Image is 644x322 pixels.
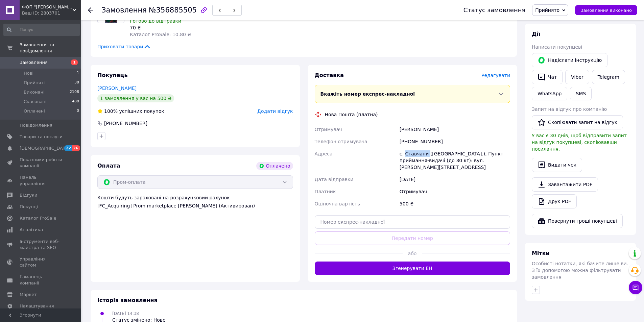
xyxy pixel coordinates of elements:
[315,151,333,156] span: Адреса
[22,10,81,16] div: Ваш ID: 2803701
[72,99,79,105] span: 488
[532,158,582,172] button: Видати чек
[20,204,38,210] span: Покупці
[72,145,80,151] span: 26
[532,70,563,84] button: Чат
[20,145,70,151] span: [DEMOGRAPHIC_DATA]
[398,185,511,198] div: Отримувач
[398,135,511,148] div: [PHONE_NUMBER]
[532,250,550,256] span: Мітки
[74,80,79,86] span: 38
[315,127,342,132] span: Отримувач
[24,108,45,114] span: Оплачені
[24,70,33,76] span: Нові
[532,53,607,67] button: Надіслати інструкцію
[97,85,137,91] a: [PERSON_NAME]
[20,227,43,233] span: Аналітика
[532,133,627,152] span: У вас є 30 днів, щоб відправити запит на відгук покупцеві, скопіювавши посилання.
[20,59,48,66] span: Замовлення
[97,108,164,115] div: успішних покупок
[97,72,128,78] span: Покупець
[77,108,79,114] span: 0
[315,189,336,194] span: Платник
[103,120,148,127] div: [PHONE_NUMBER]
[20,134,63,140] span: Товари та послуги
[398,123,511,135] div: [PERSON_NAME]
[97,194,293,209] div: Кошти будуть зараховані на розрахунковий рахунок
[112,311,139,316] span: [DATE] 14:38
[532,31,540,37] span: Дії
[20,42,81,54] span: Замовлення та повідомлення
[71,59,78,65] span: 1
[20,292,37,298] span: Маркет
[97,163,120,169] span: Оплата
[97,297,158,303] span: Історія замовлення
[97,202,293,209] div: [FC_Acquiring] Prom marketplace [PERSON_NAME] (Активирован)
[592,70,625,84] a: Telegram
[535,7,559,13] span: Прийнято
[3,24,80,36] input: Пошук
[97,94,174,102] div: 1 замовлення у вас на 500 ₴
[88,7,93,14] div: Повернутися назад
[24,89,45,95] span: Виконані
[20,122,52,128] span: Повідомлення
[20,303,54,309] span: Налаштування
[532,115,623,129] button: Скопіювати запит на відгук
[532,87,567,100] a: WhatsApp
[532,194,577,208] a: Друк PDF
[315,201,360,206] span: Оціночна вартість
[24,99,47,105] span: Скасовані
[20,157,63,169] span: Показники роботи компанії
[130,18,181,24] span: Готово до відправки
[24,80,45,86] span: Прийняті
[575,5,637,15] button: Замовлення виконано
[256,162,293,170] div: Оплачено
[101,6,147,14] span: Замовлення
[22,4,73,10] span: ФОП "Семеняка"
[323,111,380,118] div: Нова Пошта (платна)
[20,274,63,286] span: Гаманець компанії
[565,70,589,84] a: Viber
[20,174,63,187] span: Панель управління
[20,192,37,198] span: Відгуки
[580,8,632,13] span: Замовлення виконано
[315,215,510,229] input: Номер експрес-накладної
[70,89,79,95] span: 2108
[398,148,511,173] div: с. Ставчани ([GEOGRAPHIC_DATA].), Пункт приймання-видачі (до 30 кг): вул. [PERSON_NAME][STREET_AD...
[532,177,598,192] a: Завантажити PDF
[315,139,367,144] span: Телефон отримувача
[403,250,422,257] span: або
[320,91,415,97] span: Вкажіть номер експрес-накладної
[315,72,344,78] span: Доставка
[315,177,354,182] span: Дата відправки
[315,262,510,275] button: Згенерувати ЕН
[481,73,510,78] span: Редагувати
[532,44,582,50] span: Написати покупцеві
[64,145,72,151] span: 22
[629,281,642,294] button: Чат з покупцем
[532,106,607,112] span: Запит на відгук про компанію
[398,198,511,210] div: 500 ₴
[97,43,151,50] span: Приховати товари
[257,108,293,114] span: Додати відгук
[532,261,628,280] span: Особисті нотатки, які бачите лише ви. З їх допомогою можна фільтрувати замовлення
[570,87,592,100] button: SMS
[463,7,526,14] div: Статус замовлення
[20,239,63,251] span: Інструменти веб-майстра та SEO
[130,32,191,37] span: Каталог ProSale: 10.80 ₴
[149,6,197,14] span: №356885505
[130,24,253,31] div: 70 ₴
[532,214,623,228] button: Повернути гроші покупцеві
[20,215,56,221] span: Каталог ProSale
[398,173,511,185] div: [DATE]
[77,70,79,76] span: 1
[104,108,118,114] span: 100%
[20,256,63,268] span: Управління сайтом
